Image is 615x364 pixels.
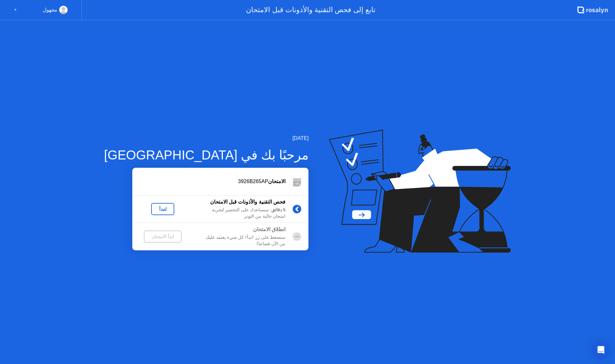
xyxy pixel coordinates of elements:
[210,199,286,205] b: فحص التقنية والأذونات قبل الامتحان
[593,342,609,358] div: Open Intercom Messenger
[151,203,174,215] button: لنبدأ
[146,234,179,239] div: ابدأ الامتحان
[271,207,285,212] b: 5 دقائق
[144,231,182,243] button: ابدأ الامتحان
[104,145,309,165] div: مرحبًا بك في [GEOGRAPHIC_DATA]
[43,6,57,14] div: مجهول
[193,234,285,247] div: ستضغط على زر 'ابدأ'! كل شيء يعتمد عليك من الآن فصاعدًا
[268,179,285,184] b: الامتحان
[154,206,172,212] div: لنبدأ
[14,6,17,14] div: ▼
[132,178,285,185] div: 3926B265AP
[253,227,285,232] b: انطلاق الامتحان
[193,207,285,220] div: : سنساعدك على التحضير لتجربة امتحان خالية من التوتر
[104,134,309,142] div: [DATE]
